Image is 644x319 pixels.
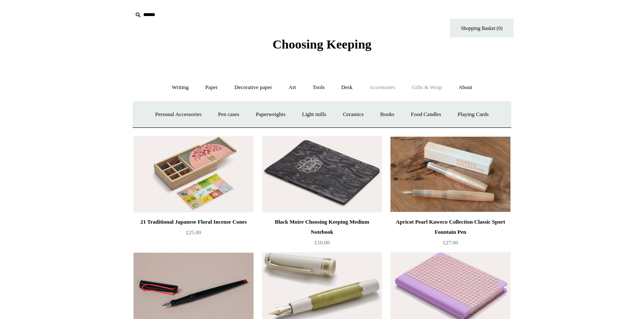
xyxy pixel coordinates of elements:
[273,44,371,50] a: Choosing Keeping
[393,217,508,237] div: Apricot Pearl Kaweco Collection Classic Sport Fountain Pen
[335,103,371,126] a: Ceramics
[305,76,333,99] a: Tools
[390,217,510,251] a: Apricot Pearl Kaweco Collection Classic Sport Fountain Pen £27.00
[134,136,254,212] img: 21 Traditional Japanese Floral Incense Cones
[451,76,480,99] a: About
[227,76,280,99] a: Decorative paper
[281,76,303,99] a: Art
[186,229,201,235] span: £25.00
[390,136,510,212] img: Apricot Pearl Kaweco Collection Classic Sport Fountain Pen
[248,103,293,126] a: Paperweights
[373,103,402,126] a: Books
[403,103,449,126] a: Food Candles
[134,136,254,212] a: 21 Traditional Japanese Floral Incense Cones 21 Traditional Japanese Floral Incense Cones
[273,37,371,51] span: Choosing Keeping
[147,103,209,126] a: Personal Accessories
[314,239,330,246] span: £10.00
[390,136,510,212] a: Apricot Pearl Kaweco Collection Classic Sport Fountain Pen Apricot Pearl Kaweco Collection Classi...
[443,239,458,246] span: £27.00
[264,217,380,237] div: Black Moire Choosing Keeping Medium Notebook
[450,103,496,126] a: Playing Cards
[334,76,360,99] a: Desk
[295,103,334,126] a: Light mills
[450,19,513,38] a: Shopping Basket (0)
[136,217,251,227] div: 21 Traditional Japanese Floral Incense Cones
[362,76,403,99] a: Accessories
[198,76,226,99] a: Paper
[262,217,382,251] a: Black Moire Choosing Keeping Medium Notebook £10.00
[164,76,196,99] a: Writing
[262,136,382,212] img: Black Moire Choosing Keeping Medium Notebook
[134,217,254,251] a: 21 Traditional Japanese Floral Incense Cones £25.00
[210,103,247,126] a: Pen cases
[404,76,450,99] a: Gifts & Wrap
[262,136,382,212] a: Black Moire Choosing Keeping Medium Notebook Black Moire Choosing Keeping Medium Notebook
